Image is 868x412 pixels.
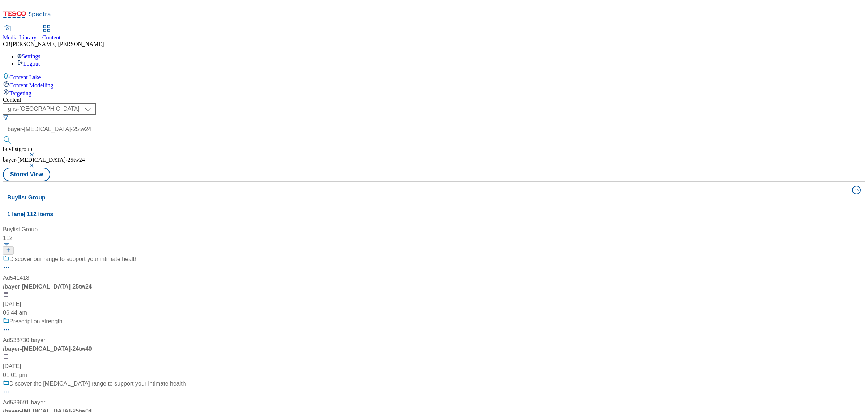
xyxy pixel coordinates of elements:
button: Buylist Group1 lane| 112 items [3,182,865,222]
button: Stored View [3,168,50,181]
span: CB [3,41,10,47]
div: Ad541418 [3,274,29,282]
div: Buylist Group [3,225,186,234]
div: Discover the [MEDICAL_DATA] range to support your intimate health [9,379,186,388]
a: Targeting [3,89,865,97]
svg: Search Filters [3,115,9,121]
input: Search [3,122,865,136]
a: Media Library [3,26,37,41]
span: bayer-[MEDICAL_DATA]-25tw24 [3,157,85,163]
span: Content Lake [9,74,41,80]
div: Ad539691 bayer [3,398,45,407]
a: Logout [17,60,40,67]
div: [DATE] [3,300,186,308]
span: Content [42,34,61,41]
div: Ad538730 bayer [3,336,45,345]
h4: Buylist Group [7,193,848,202]
div: Prescription strength [9,317,63,326]
div: [DATE] [3,362,186,371]
span: Targeting [9,90,31,96]
div: 01:01 pm [3,371,186,379]
span: 1 lane | 112 items [7,211,53,217]
a: Content Lake [3,73,865,81]
a: Settings [17,53,41,59]
div: Discover our range to support your intimate health [9,255,138,264]
div: 112 [3,234,186,243]
a: Content [42,26,61,41]
span: / bayer-[MEDICAL_DATA]-24tw40 [3,346,92,352]
span: / bayer-[MEDICAL_DATA]-25tw24 [3,283,92,290]
span: Media Library [3,34,37,41]
span: Content Modelling [9,82,53,88]
span: buylistgroup [3,146,32,152]
div: 06:44 am [3,308,186,317]
span: [PERSON_NAME] [PERSON_NAME] [10,41,104,47]
a: Content Modelling [3,81,865,89]
div: Content [3,97,865,103]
